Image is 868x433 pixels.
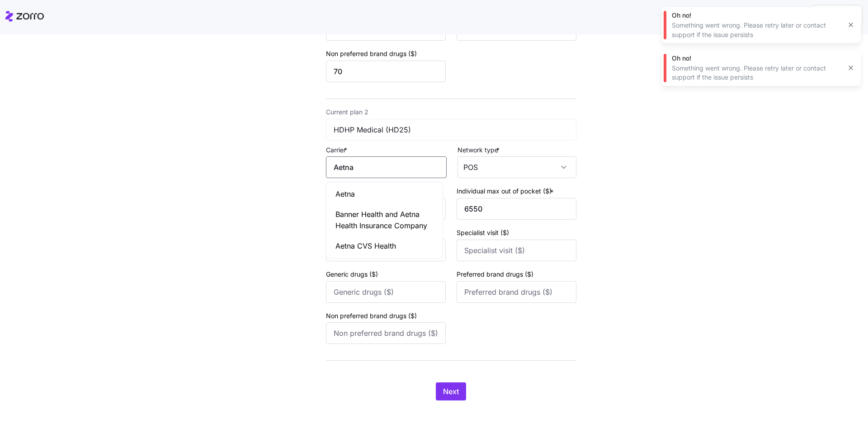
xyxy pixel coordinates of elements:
[326,281,446,303] input: Generic drugs ($)
[326,61,446,82] input: Non preferred brand drugs ($)
[326,322,446,344] input: Non preferred brand drugs ($)
[458,145,501,155] label: Network type
[457,281,576,303] input: Preferred brand drugs ($)
[335,188,355,200] span: Aetna
[335,209,434,231] span: Banner Health and Aetna Health Insurance Company
[672,11,841,20] div: Oh no!
[672,54,841,63] div: Oh no!
[436,382,466,400] button: Next
[326,156,447,178] input: Carrier
[458,156,576,178] input: Network type
[457,269,533,279] label: Preferred brand drugs ($)
[457,198,576,220] input: Individual max out of pocket ($)
[326,49,417,59] label: Non preferred brand drugs ($)
[672,21,841,39] div: Something went wrong. Please retry later or contact support if the issue persists
[457,240,576,261] input: Specialist visit ($)
[443,386,459,397] span: Next
[335,240,396,252] span: Aetna CVS Health
[326,107,368,117] label: Current plan 2
[326,269,378,279] label: Generic drugs ($)
[326,311,417,321] label: Non preferred brand drugs ($)
[457,228,509,238] label: Specialist visit ($)
[672,64,841,82] div: Something went wrong. Please retry later or contact support if the issue persists
[326,145,349,155] label: Carrier
[457,186,556,196] label: Individual max out of pocket ($)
